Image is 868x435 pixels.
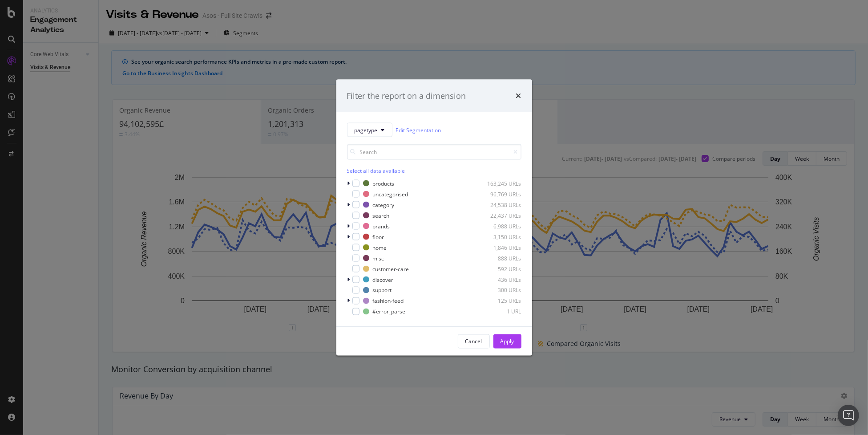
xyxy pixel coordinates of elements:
div: modal [336,79,532,356]
div: products [373,179,395,187]
button: Apply [493,334,521,349]
div: 24,538 URLs [478,201,521,208]
div: 300 URLs [478,286,521,294]
div: 888 URLs [478,254,521,262]
div: customer-care [373,265,409,272]
div: 1,846 URLs [478,244,521,251]
div: 436 URLs [478,276,521,283]
div: 592 URLs [478,265,521,272]
div: #error_parse [373,308,406,315]
div: uncategorised [373,190,408,198]
div: discover [373,276,394,283]
button: pagetype [347,123,392,137]
span: pagetype [355,126,378,134]
a: Edit Segmentation [396,125,441,134]
div: 22,437 URLs [478,211,521,219]
div: Cancel [465,337,482,345]
div: 6,988 URLs [478,222,521,230]
div: 125 URLs [478,297,521,305]
button: Cancel [458,334,490,349]
div: brands [373,222,390,230]
div: support [373,286,392,294]
div: Filter the report on a dimension [347,90,466,102]
div: 163,245 URLs [478,179,521,187]
div: Open Intercom Messenger [838,405,859,426]
div: 3,150 URLs [478,233,521,240]
div: search [373,211,390,219]
div: category [373,201,395,208]
div: home [373,244,387,251]
div: Apply [501,337,514,345]
div: 1 URL [478,308,521,315]
div: times [516,90,521,102]
div: 96,769 URLs [478,190,521,198]
input: Search [347,144,521,160]
div: floor [373,233,384,240]
div: fashion-feed [373,297,404,305]
div: Select all data available [347,167,521,175]
div: misc [373,254,384,262]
